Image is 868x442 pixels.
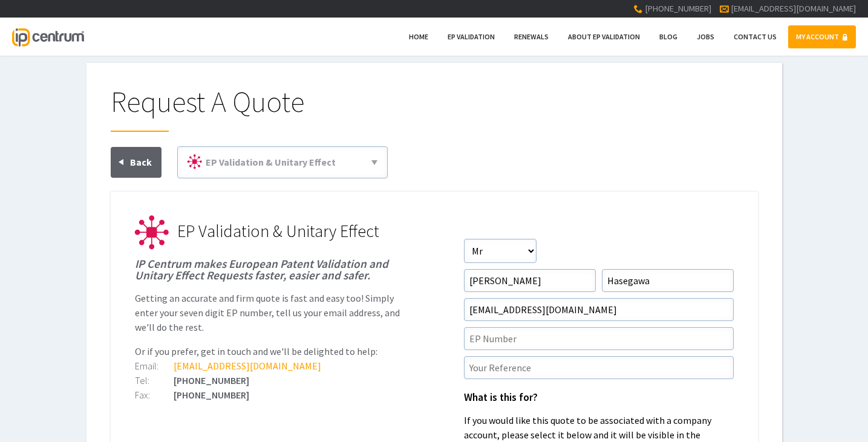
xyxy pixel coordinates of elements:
[726,25,785,48] a: Contact Us
[135,361,174,371] div: Email:
[506,25,556,48] a: Renewals
[111,147,162,178] a: Back
[135,375,405,385] div: [PHONE_NUMBER]
[111,87,758,132] h1: Request A Quote
[130,156,152,168] span: Back
[135,258,405,281] h1: IP Centrum makes European Patent Validation and Unitary Effect Requests faster, easier and safer.
[401,25,436,48] a: Home
[135,375,174,385] div: Tel:
[409,32,428,41] span: Home
[645,3,711,14] span: [PHONE_NUMBER]
[135,291,405,334] p: Getting an accurate and firm quote is fast and easy too! Simply enter your seven digit EP number,...
[12,18,83,56] a: IP Centrum
[514,32,549,41] span: Renewals
[697,32,714,41] span: Jobs
[602,269,734,292] input: Surname
[659,32,677,41] span: Blog
[464,356,734,379] input: Your Reference
[560,25,648,48] a: About EP Validation
[177,220,379,242] span: EP Validation & Unitary Effect
[206,156,336,168] span: EP Validation & Unitary Effect
[689,25,722,48] a: Jobs
[135,390,405,400] div: [PHONE_NUMBER]
[464,298,734,321] input: Email
[734,32,777,41] span: Contact Us
[464,327,734,350] input: EP Number
[135,390,174,400] div: Fax:
[464,269,596,292] input: First Name
[651,25,685,48] a: Blog
[464,392,734,403] h1: What is this for?
[174,360,321,372] a: [EMAIL_ADDRESS][DOMAIN_NAME]
[568,32,640,41] span: About EP Validation
[788,25,856,48] a: MY ACCOUNT
[440,25,503,48] a: EP Validation
[135,344,405,359] p: Or if you prefer, get in touch and we'll be delighted to help:
[448,32,495,41] span: EP Validation
[731,3,856,14] a: [EMAIL_ADDRESS][DOMAIN_NAME]
[183,152,382,173] a: EP Validation & Unitary Effect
